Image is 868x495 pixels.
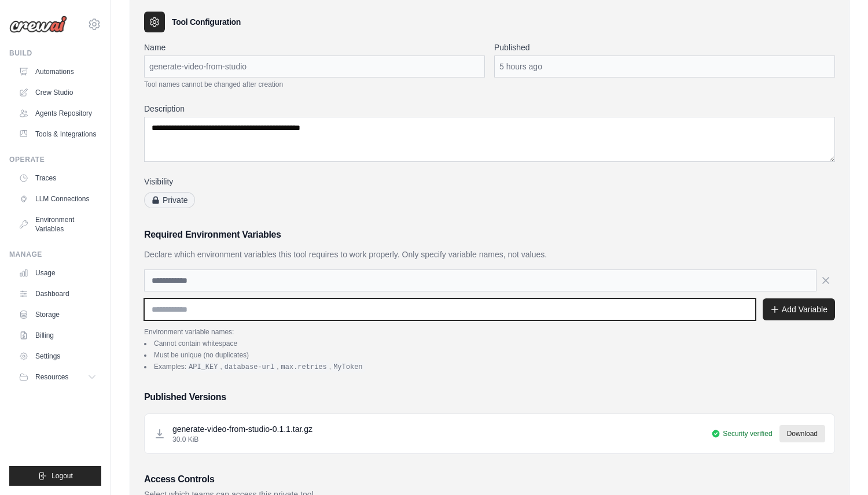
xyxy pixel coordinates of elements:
label: Name [144,42,485,53]
span: Private [144,192,195,208]
h3: Tool Configuration [172,16,241,28]
code: database-url [222,362,277,372]
code: MyToken [331,362,365,372]
a: Storage [14,305,101,324]
span: Logout [52,471,73,481]
p: 30.0 KiB [172,435,312,444]
p: Declare which environment variables this tool requires to work properly. Only specify variable na... [144,249,835,260]
h3: Required Environment Variables [144,228,835,242]
a: LLM Connections [14,190,101,208]
label: Published [494,42,835,53]
button: Logout [9,466,101,486]
span: Security verified [723,429,772,438]
p: Tool names cannot be changed after creation [144,80,485,89]
div: Manage [9,250,101,259]
a: Dashboard [14,285,101,303]
div: generate-video-from-studio [144,56,485,77]
a: Settings [14,347,101,365]
a: Usage [14,264,101,282]
code: max.retries [279,362,329,372]
p: Environment variable names: [144,327,835,337]
div: Build [9,49,101,58]
h3: Published Versions [144,390,835,404]
a: Tools & Integrations [14,125,101,143]
span: Resources [35,372,68,382]
button: Resources [14,368,101,386]
label: Description [144,103,835,114]
a: Billing [14,326,101,345]
img: Logo [9,16,67,33]
h3: Access Controls [144,472,835,486]
a: Agents Repository [14,104,101,123]
li: Cannot contain whitespace [144,339,835,348]
div: Operate [9,155,101,164]
label: Visibility [144,176,485,187]
code: API_KEY [186,362,220,372]
a: Traces [14,169,101,187]
a: Environment Variables [14,210,101,238]
a: Download [779,425,825,442]
a: Automations [14,62,101,81]
time: October 4, 2025 at 01:00 PDT [499,62,542,71]
button: Add Variable [763,298,835,320]
a: Crew Studio [14,83,101,102]
p: generate-video-from-studio-0.1.1.tar.gz [172,423,312,435]
li: Must be unique (no duplicates) [144,350,835,360]
li: Examples: , , , [144,362,835,372]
